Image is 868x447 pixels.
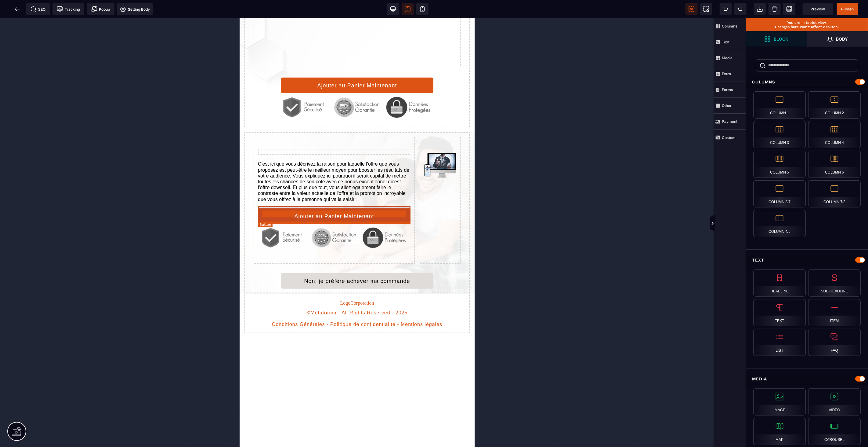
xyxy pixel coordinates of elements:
div: Map [753,418,806,445]
span: Favicon [117,3,153,15]
span: View tablet [402,3,414,15]
strong: Extra [722,71,731,76]
span: Custom Block [714,130,746,145]
span: View mobile [416,3,429,15]
strong: Block [774,37,788,41]
strong: Custom [722,135,736,140]
img: 87d055df17f6086273031842b6306d2b_279_paiement_s%C3%A9curis%C3%A9.png [18,206,171,233]
p: You are in tablet view. [749,20,865,25]
div: Image [753,388,806,416]
span: Clear [769,3,781,15]
div: Column 4 [808,121,861,148]
span: Toggle Views [746,214,752,233]
div: Carousel [808,418,861,445]
span: Open Blocks [746,31,807,47]
div: Column 3/7 [753,180,806,207]
div: Column 6 [808,151,861,178]
div: Text [746,255,868,266]
span: Publish [841,7,854,11]
div: Column 2 [808,91,861,119]
span: C'est ici que vous décrivez la raison pour laquelle l'offre que vous proposez est peut-être le me... [18,143,171,183]
div: List [753,329,806,356]
text: LogoCorporation [9,280,226,290]
div: Video [808,388,861,416]
div: Column 5 [753,151,806,178]
span: Media [714,50,746,66]
div: Sub-headline [808,269,861,297]
div: Text [753,299,806,326]
p: Changes here won't affect desktop. [749,25,865,29]
span: Seo meta data [26,3,50,15]
button: Ajouter au Panier Maintenant [18,190,171,206]
span: Screenshot [700,3,712,15]
button: Ajouter au Panier Maintenant [41,59,194,75]
span: Preview [811,7,825,11]
strong: Forms [722,87,733,92]
span: Back [11,3,24,15]
span: Save [783,3,795,15]
div: Column 1 [753,91,806,119]
span: Extra [714,66,746,82]
span: Popup [91,6,110,12]
span: Tracking code [52,3,84,15]
span: Text [714,34,746,50]
span: Redo [734,3,747,15]
strong: Other [722,103,732,108]
text: ©Metaforma - All Rights Reserved - 2025 Conditions Générales - Politique de confidentialité - Men... [9,290,226,311]
div: Columns [746,76,868,88]
span: Save [837,3,858,15]
span: Preview [803,3,833,15]
span: Other [714,98,746,114]
span: Columns [714,18,746,34]
strong: Text [722,40,729,44]
div: FAQ [808,329,861,356]
span: Create Alert Modal [87,3,114,15]
div: Column 4/5 [753,210,806,237]
span: Open Import Webpage [754,3,766,15]
button: Non, je préfère achever ma commande [41,255,194,270]
div: Item [808,299,861,326]
strong: Media [722,56,732,60]
div: Headline [753,269,806,297]
div: Column 7/3 [808,180,861,207]
strong: Body [836,37,848,41]
span: Setting Body [120,6,150,12]
div: Media [746,373,868,385]
span: SEO [31,6,46,12]
span: Undo [720,3,732,15]
img: 87d055df17f6086273031842b6306d2b_279_paiement_s%C3%A9curis%C3%A9.png [39,75,195,103]
span: Open Layers [807,31,868,47]
span: View components [685,3,698,15]
span: View desktop [387,3,399,15]
span: Tracking [57,6,80,12]
span: Forms [714,82,746,98]
span: Payment [714,114,746,130]
strong: Payment [722,119,737,124]
div: Column 3 [753,121,806,148]
img: a4731ff007308822c135a82cd0feee97_277_qss.png [185,134,217,159]
strong: Columns [722,24,737,28]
